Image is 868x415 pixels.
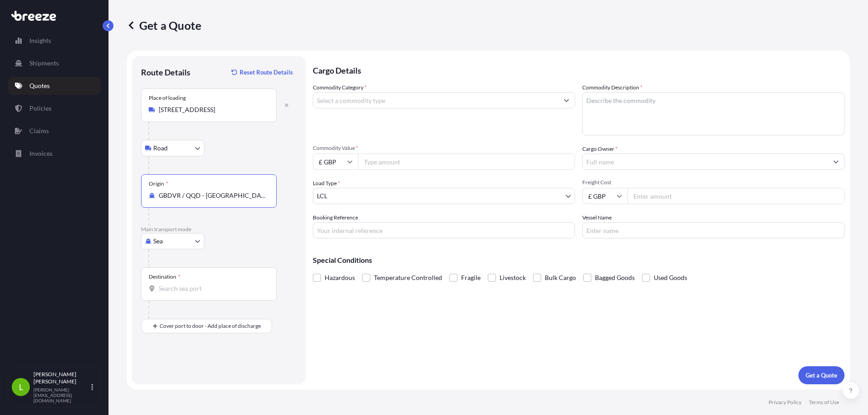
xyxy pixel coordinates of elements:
label: Cargo Owner [582,145,618,154]
p: Special Conditions [313,256,844,264]
p: Get a Quote [806,371,837,380]
p: Policies [29,104,52,113]
p: [PERSON_NAME] [PERSON_NAME] [33,371,90,385]
label: Commodity Description [582,83,642,92]
label: Vessel Name [582,213,612,222]
a: Claims [8,122,101,140]
span: Freight Cost [582,179,844,186]
span: Bulk Cargo [545,271,576,284]
span: Cover port to door - Add place of discharge [160,322,261,331]
input: Destination [159,284,265,293]
div: Origin [149,180,168,187]
input: Full name [583,154,828,170]
p: Get a Quote [127,18,201,33]
button: LCL [313,188,575,204]
button: Reset Route Details [227,65,297,79]
input: Your internal reference [313,222,575,238]
p: Insights [29,36,51,45]
span: Commodity Value [313,145,575,152]
a: Quotes [8,77,101,95]
button: Show suggestions [828,154,844,170]
span: L [19,382,23,392]
a: Shipments [8,54,101,72]
button: Get a Quote [798,366,844,384]
input: Enter amount [627,188,844,204]
label: Booking Reference [313,213,358,222]
a: Terms of Use [809,399,839,406]
span: Livestock [500,271,526,284]
span: Temperature Controlled [374,271,442,284]
p: Shipments [29,59,59,68]
a: Privacy Policy [769,399,802,406]
button: Cover port to door - Add place of discharge [141,319,272,333]
p: Route Details [141,67,190,78]
a: Insights [8,32,101,50]
input: Type amount [358,154,575,170]
p: Claims [29,126,49,135]
p: Reset Route Details [240,68,293,77]
p: Invoices [29,149,52,158]
p: Main transport mode [141,226,297,233]
span: Used Goods [654,271,687,284]
input: Enter name [582,222,844,238]
div: Place of loading [149,94,186,102]
span: Load Type [313,179,340,188]
a: Policies [8,99,101,117]
p: Quotes [29,81,50,90]
label: Commodity Category [313,83,367,92]
p: [PERSON_NAME][EMAIL_ADDRESS][DOMAIN_NAME] [33,387,90,403]
div: Destination [149,273,180,280]
p: Cargo Details [313,56,844,83]
button: Select transport [141,140,204,156]
span: Sea [153,237,163,246]
input: Origin [159,191,265,200]
a: Invoices [8,145,101,163]
input: Place of loading [159,105,265,114]
input: Select a commodity type [313,92,558,108]
span: Bagged Goods [595,271,635,284]
button: Show suggestions [558,92,575,108]
span: Road [153,144,168,153]
span: Fragile [461,271,481,284]
span: Hazardous [325,271,355,284]
button: Select transport [141,233,204,249]
span: LCL [317,191,327,201]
